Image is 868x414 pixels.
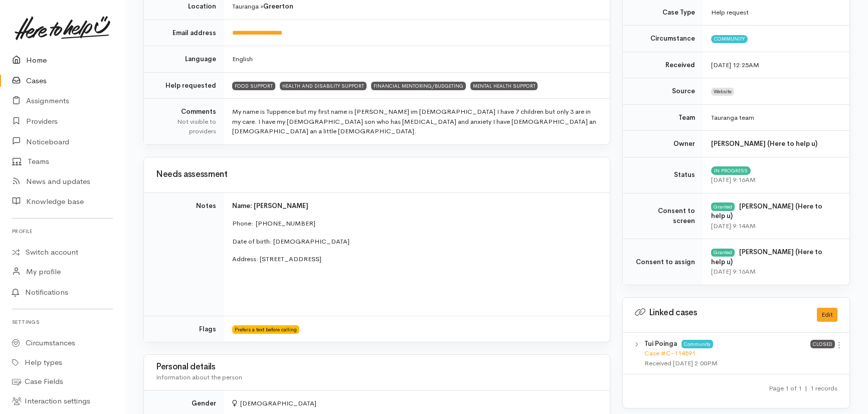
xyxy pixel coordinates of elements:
div: Received [DATE] 2:00PM [644,358,810,368]
div: [DATE] 9:16AM [711,175,837,185]
span: Community [711,35,748,43]
small: Page 1 of 1 1 records [769,384,837,392]
h3: Linked cases [635,308,805,318]
span: MENTAL HEALTH SUPPORT [470,82,538,90]
td: Flags [144,316,224,342]
span: Tauranga team [711,113,754,122]
div: [DATE] 9:16AM [711,267,837,277]
div: [DATE] 9:14AM [711,221,837,231]
td: Language [144,46,224,73]
td: English [224,46,610,73]
span: In progress [711,166,751,174]
td: Help requested [144,72,224,99]
td: My name is Tuppence but my first name is [PERSON_NAME] im [DEMOGRAPHIC_DATA] I have 7 children bu... [224,99,610,144]
span: Website [711,88,734,96]
a: Case #C-114591 [644,349,696,357]
span: Name: [PERSON_NAME] [232,201,308,210]
span: Prefers a text before calling [232,325,299,333]
b: Greerton [263,2,293,11]
td: Consent to screen [623,193,703,239]
td: Received [623,52,703,78]
td: Comments [144,99,224,144]
h3: Personal details [156,362,598,372]
h6: Settings [12,315,113,329]
td: Team [623,104,703,131]
span: Date of birth: [DEMOGRAPHIC_DATA] [232,237,350,246]
h3: Needs assessment [156,170,598,179]
span: FOOD SUPPORT [232,82,275,90]
span: | [805,384,807,392]
h6: Profile [12,225,113,238]
span: Tauranga » [232,2,293,11]
span: [DEMOGRAPHIC_DATA] [232,399,316,407]
b: [PERSON_NAME] (Here to help u) [711,248,822,266]
td: Owner [623,131,703,157]
time: [DATE] 12:25AM [711,61,759,69]
div: Not visible to providers [156,117,216,136]
div: Granted [711,202,735,211]
td: Status [623,157,703,193]
td: Circumstance [623,26,703,52]
button: Edit [817,308,837,322]
b: Tui Poinga [644,339,677,348]
span: HEALTH AND DISABILITY SUPPORT [280,82,367,90]
td: Email address [144,20,224,46]
td: Notes [144,192,224,316]
span: FINANCIAL MENTORING/BUDGETING [371,82,466,90]
span: Address: [STREET_ADDRESS] [232,255,321,263]
span: Community [681,340,713,348]
span: Closed [810,340,835,348]
td: Source [623,78,703,105]
b: [PERSON_NAME] (Here to help u) [711,139,817,148]
span: Information about the person [156,373,242,381]
b: [PERSON_NAME] (Here to help u) [711,202,822,221]
td: Consent to assign [623,239,703,285]
span: Phone: [PHONE_NUMBER] [232,219,315,228]
div: Granted [711,249,735,257]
